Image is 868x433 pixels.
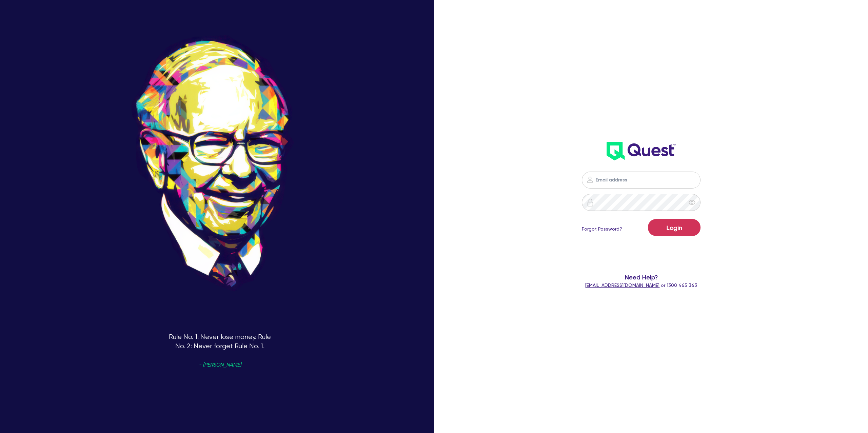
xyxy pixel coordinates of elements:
[689,199,695,206] span: eye
[648,219,701,236] button: Login
[586,198,594,206] img: icon-password
[586,176,594,184] img: icon-password
[582,172,701,189] input: Email address
[582,225,622,233] a: Forgot Password?
[199,362,241,368] span: - [PERSON_NAME]
[585,282,659,288] a: [EMAIL_ADDRESS][DOMAIN_NAME]
[521,273,762,282] span: Need Help?
[585,282,697,288] span: or 1300 465 363
[607,142,676,160] img: wH2k97JdezQIQAAAABJRU5ErkJggg==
